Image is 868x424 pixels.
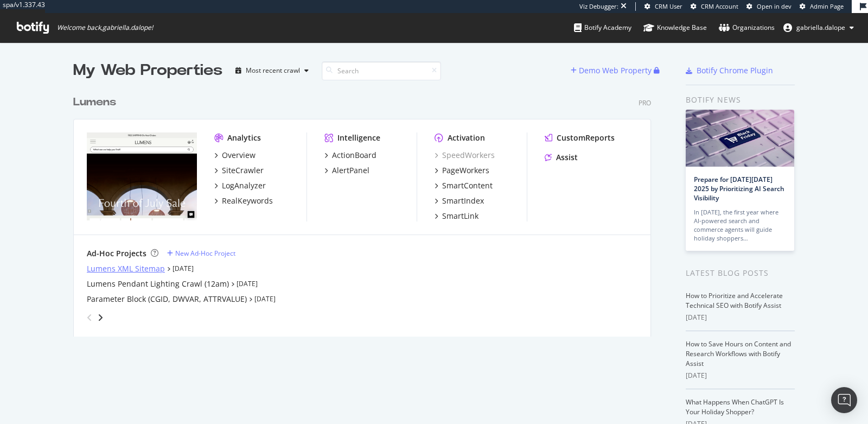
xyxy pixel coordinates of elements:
div: In [DATE], the first year where AI-powered search and commerce agents will guide holiday shoppers… [694,208,786,243]
span: CRM User [655,2,682,10]
a: Admin Page [800,2,844,11]
a: Assist [545,152,578,163]
a: How to Prioritize and Accelerate Technical SEO with Botify Assist [686,291,783,310]
a: Lumens [73,94,120,110]
a: Parameter Block (CGID, DWVAR, ATTRVALUE) [87,294,247,305]
div: Open Intercom Messenger [831,387,857,413]
div: ActionBoard [332,150,376,161]
button: gabriella.dalope [775,19,863,36]
div: Lumens [73,94,116,110]
div: Intelligence [337,132,380,143]
div: Pro [639,98,651,107]
div: LogAnalyzer [222,180,266,191]
a: CRM Account [691,2,738,11]
div: Assist [556,152,578,163]
a: SiteCrawler [214,165,264,176]
div: New Ad-Hoc Project [175,249,235,258]
a: Lumens XML Sitemap [87,263,165,274]
a: Organizations [719,13,775,42]
div: angle-right [97,312,104,323]
span: gabriella.dalope [796,23,845,32]
div: [DATE] [686,371,795,381]
a: SmartContent [435,180,493,191]
div: Botify news [686,94,795,106]
div: SmartContent [442,180,493,191]
div: Knowledge Base [643,22,707,33]
div: Latest Blog Posts [686,267,795,279]
div: Viz Debugger: [579,2,618,11]
div: Overview [222,150,256,161]
div: Most recent crawl [246,67,300,74]
a: AlertPanel [324,165,369,176]
button: Most recent crawl [231,62,313,79]
span: Welcome back, gabriella.dalope ! [57,23,153,32]
a: CRM User [644,2,682,11]
a: CustomReports [545,132,615,143]
a: What Happens When ChatGPT Is Your Holiday Shopper? [686,397,784,416]
a: ActionBoard [324,150,376,161]
div: Ad-Hoc Projects [87,248,146,259]
div: AlertPanel [332,165,369,176]
a: Prepare for [DATE][DATE] 2025 by Prioritizing AI Search Visibility [694,175,784,202]
a: LogAnalyzer [214,180,266,191]
div: RealKeywords [222,195,273,206]
a: Botify Chrome Plugin [686,65,773,76]
div: Organizations [719,22,775,33]
img: Prepare for Black Friday 2025 by Prioritizing AI Search Visibility [686,110,794,167]
a: SpeedWorkers [435,150,495,161]
div: Analytics [227,132,261,143]
a: [DATE] [173,264,194,273]
a: Open in dev [746,2,792,11]
a: SmartIndex [435,195,484,206]
a: How to Save Hours on Content and Research Workflows with Botify Assist [686,339,791,368]
div: My Web Properties [73,60,222,81]
a: Botify Academy [574,13,631,42]
a: Lumens Pendant Lighting Crawl (12am) [87,279,229,289]
a: Knowledge Base [643,13,707,42]
div: SmartLink [442,211,478,222]
a: Demo Web Property [571,66,654,75]
img: www.lumens.com [87,132,197,220]
div: [DATE] [686,313,795,322]
div: SiteCrawler [222,165,264,176]
span: Admin Page [810,2,844,10]
input: Search [322,61,441,80]
div: PageWorkers [442,165,489,176]
div: grid [73,81,660,337]
div: Botify Chrome Plugin [697,65,773,76]
a: [DATE] [254,294,276,303]
span: CRM Account [701,2,738,10]
div: SmartIndex [442,195,484,206]
a: [DATE] [237,279,258,288]
div: Botify Academy [574,22,631,33]
a: PageWorkers [435,165,489,176]
button: Demo Web Property [571,62,654,79]
span: Open in dev [757,2,792,10]
a: Overview [214,150,256,161]
div: Demo Web Property [579,65,652,76]
div: Activation [448,132,485,143]
div: angle-left [82,309,97,326]
a: RealKeywords [214,195,273,206]
a: New Ad-Hoc Project [167,249,235,258]
div: CustomReports [557,132,615,143]
a: SmartLink [435,211,478,222]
